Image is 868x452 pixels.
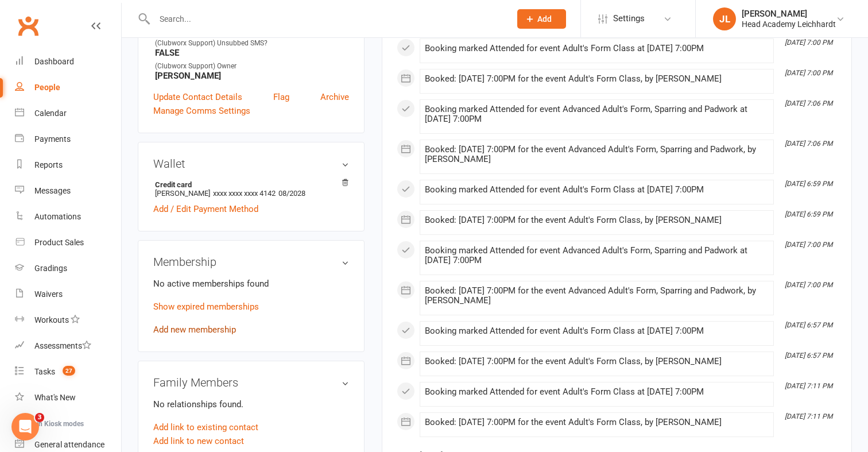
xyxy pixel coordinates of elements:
[785,241,832,249] i: [DATE] 7:00 PM
[153,376,349,389] h3: Family Members
[15,333,121,359] a: Assessments
[153,397,349,411] p: No relationships found.
[153,179,349,199] li: [PERSON_NAME]
[425,74,769,84] div: Booked: [DATE] 7:00PM for the event Adult's Form Class, by [PERSON_NAME]
[785,351,832,360] i: [DATE] 6:57 PM
[153,324,236,335] a: Add new membership
[11,413,39,441] iframe: Intercom live chat
[155,48,349,58] strong: FALSE
[785,180,832,188] i: [DATE] 6:59 PM
[785,412,832,420] i: [DATE] 7:11 PM
[517,9,566,29] button: Add
[34,57,74,66] div: Dashboard
[15,281,121,307] a: Waivers
[34,341,91,350] div: Assessments
[153,256,349,268] h3: Membership
[155,180,343,189] strong: Credit card
[34,289,63,299] div: Waivers
[34,264,67,273] div: Gradings
[273,90,289,104] a: Flag
[34,367,55,376] div: Tasks
[34,186,71,195] div: Messages
[425,145,769,164] div: Booked: [DATE] 7:00PM for the event Advanced Adult's Form, Sparring and Padwork, by [PERSON_NAME]
[15,101,121,126] a: Calendar
[785,382,832,390] i: [DATE] 7:11 PM
[35,413,44,422] span: 3
[153,434,244,448] a: Add link to new contact
[425,44,769,53] div: Booking marked Attended for event Adult's Form Class at [DATE] 7:00PM
[785,321,832,329] i: [DATE] 6:57 PM
[34,315,69,324] div: Workouts
[155,38,349,49] div: (Clubworx Support) Unsubbed SMS?
[425,215,769,225] div: Booked: [DATE] 7:00PM for the event Adult's Form Class, by [PERSON_NAME]
[15,256,121,281] a: Gradings
[425,387,769,397] div: Booking marked Attended for event Adult's Form Class at [DATE] 7:00PM
[15,126,121,152] a: Payments
[713,7,736,30] div: JL
[155,61,349,72] div: (Clubworx Support) Owner
[14,11,42,40] a: Clubworx
[34,238,84,247] div: Product Sales
[425,357,769,366] div: Booked: [DATE] 7:00PM for the event Adult's Form Class, by [PERSON_NAME]
[15,230,121,256] a: Product Sales
[785,210,832,218] i: [DATE] 6:59 PM
[15,49,121,75] a: Dashboard
[153,104,250,118] a: Manage Comms Settings
[153,420,258,434] a: Add link to existing contact
[785,281,832,289] i: [DATE] 7:00 PM
[34,109,67,118] div: Calendar
[278,189,305,198] span: 08/2028
[785,38,832,47] i: [DATE] 7:00 PM
[425,105,769,124] div: Booking marked Attended for event Advanced Adult's Form, Sparring and Padwork at [DATE] 7:00PM
[153,202,258,216] a: Add / Edit Payment Method
[425,326,769,336] div: Booking marked Attended for event Adult's Form Class at [DATE] 7:00PM
[785,69,832,77] i: [DATE] 7:00 PM
[34,160,63,169] div: Reports
[153,157,349,170] h3: Wallet
[34,393,76,402] div: What's New
[153,277,349,291] p: No active memberships found
[155,71,349,81] strong: [PERSON_NAME]
[425,185,769,195] div: Booking marked Attended for event Adult's Form Class at [DATE] 7:00PM
[742,19,836,29] div: Head Academy Leichhardt
[15,307,121,333] a: Workouts
[320,90,349,104] a: Archive
[63,366,75,376] span: 27
[34,83,60,92] div: People
[213,189,276,198] span: xxxx xxxx xxxx 4142
[15,385,121,411] a: What's New
[153,302,259,312] a: Show expired memberships
[34,440,104,449] div: General attendance
[151,11,502,27] input: Search...
[742,9,836,19] div: [PERSON_NAME]
[785,99,832,107] i: [DATE] 7:06 PM
[153,90,242,104] a: Update Contact Details
[15,75,121,101] a: People
[785,140,832,148] i: [DATE] 7:06 PM
[15,178,121,204] a: Messages
[15,152,121,178] a: Reports
[15,359,121,385] a: Tasks 27
[425,286,769,306] div: Booked: [DATE] 7:00PM for the event Advanced Adult's Form, Sparring and Padwork, by [PERSON_NAME]
[613,6,645,32] span: Settings
[15,204,121,230] a: Automations
[537,14,552,24] span: Add
[425,246,769,265] div: Booking marked Attended for event Advanced Adult's Form, Sparring and Padwork at [DATE] 7:00PM
[34,134,71,144] div: Payments
[425,418,769,427] div: Booked: [DATE] 7:00PM for the event Adult's Form Class, by [PERSON_NAME]
[34,212,81,221] div: Automations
